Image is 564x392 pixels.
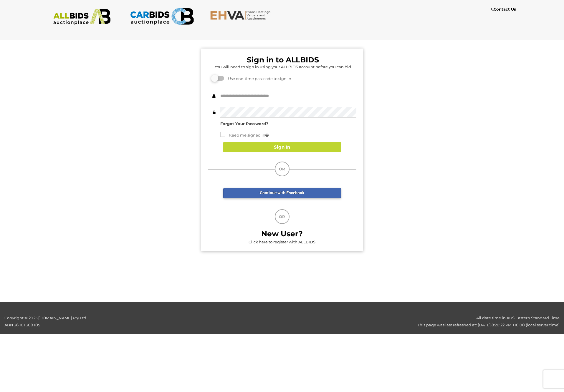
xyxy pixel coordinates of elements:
img: CARBIDS.com.au [130,6,194,27]
b: Contact Us [491,7,516,11]
div: OR [275,209,290,224]
img: ALLBIDS.com.au [50,9,114,25]
img: EHVA.com.au [210,10,274,20]
a: Click here to register with ALLBIDS [249,240,315,244]
button: Sign In [223,142,341,152]
b: New User? [261,229,303,238]
a: Forgot Your Password? [220,121,268,126]
div: OR [275,162,290,176]
h5: You will need to sign in using your ALLBIDS account before you can bid [209,65,356,69]
span: Use one-time passcode to sign in [225,76,291,81]
div: All date time in AUS Eastern Standard Time This page was last refreshed at: [DATE] 8:20:22 PM +10... [141,315,564,328]
b: Sign in to ALLBIDS [247,55,319,64]
a: Continue with Facebook [223,188,341,198]
label: Keep me signed in [220,132,269,139]
a: Contact Us [491,6,517,13]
